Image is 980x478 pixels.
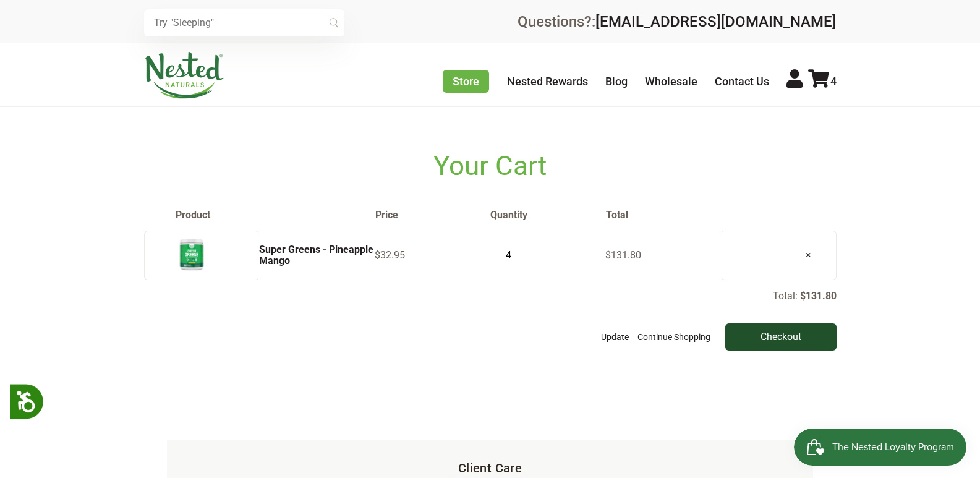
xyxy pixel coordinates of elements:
[605,75,628,88] a: Blog
[144,209,375,221] th: Product
[605,249,641,261] span: $131.80
[144,289,837,350] div: Total:
[144,52,224,99] img: Nested Naturals
[375,249,405,261] span: $32.95
[259,244,373,267] a: Super Greens - Pineapple Mango
[443,70,489,93] a: Store
[595,13,837,30] a: [EMAIL_ADDRESS][DOMAIN_NAME]
[808,75,837,88] a: 4
[176,236,207,271] img: Super Greens - Pineapple Mango - 30 Servings
[507,75,588,88] a: Nested Rewards
[605,209,721,221] th: Total
[375,209,490,221] th: Price
[634,323,714,351] a: Continue Shopping
[725,323,837,351] input: Checkout
[187,459,793,477] h5: Client Care
[598,323,632,351] button: Update
[794,429,968,466] iframe: Button to open loyalty program pop-up
[144,150,837,182] h1: Your Cart
[796,239,821,271] a: ×
[800,290,837,302] p: $131.80
[144,9,344,36] input: Try "Sleeping"
[518,14,837,29] div: Questions?:
[645,75,697,88] a: Wholesale
[715,75,769,88] a: Contact Us
[830,75,837,88] span: 4
[490,209,605,221] th: Quantity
